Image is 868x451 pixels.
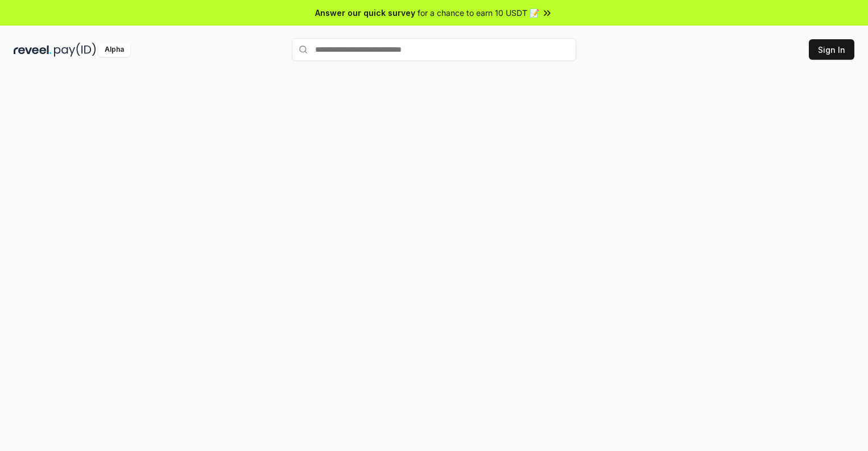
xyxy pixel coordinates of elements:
[809,39,854,60] button: Sign In
[418,7,539,19] span: for a chance to earn 10 USDT 📝
[98,43,130,57] div: Alpha
[54,43,96,57] img: pay_id
[315,7,415,19] span: Answer our quick survey
[14,43,52,57] img: reveel_dark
